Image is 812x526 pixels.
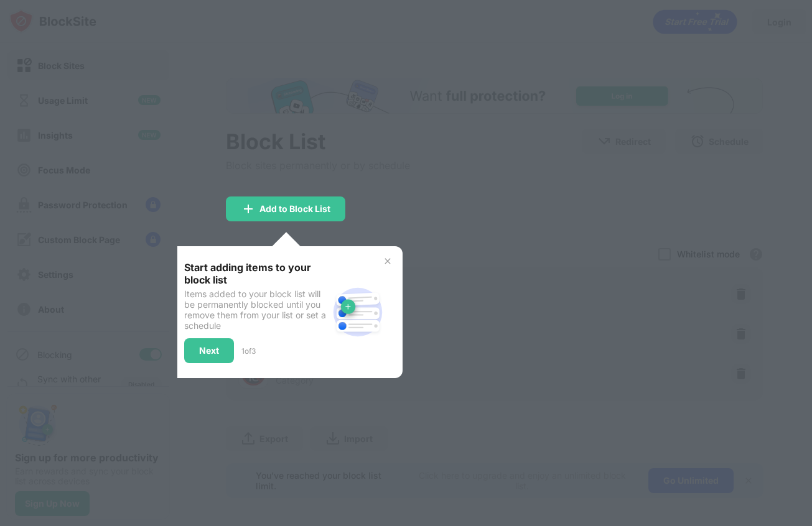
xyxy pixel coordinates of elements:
[383,256,393,266] img: x-button.svg
[199,346,219,356] div: Next
[259,204,330,214] div: Add to Block List
[184,261,328,286] div: Start adding items to your block list
[328,282,388,342] img: block-site.svg
[241,346,256,356] div: 1 of 3
[184,288,328,331] div: Items added to your block list will be permanently blocked until you remove them from your list o...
